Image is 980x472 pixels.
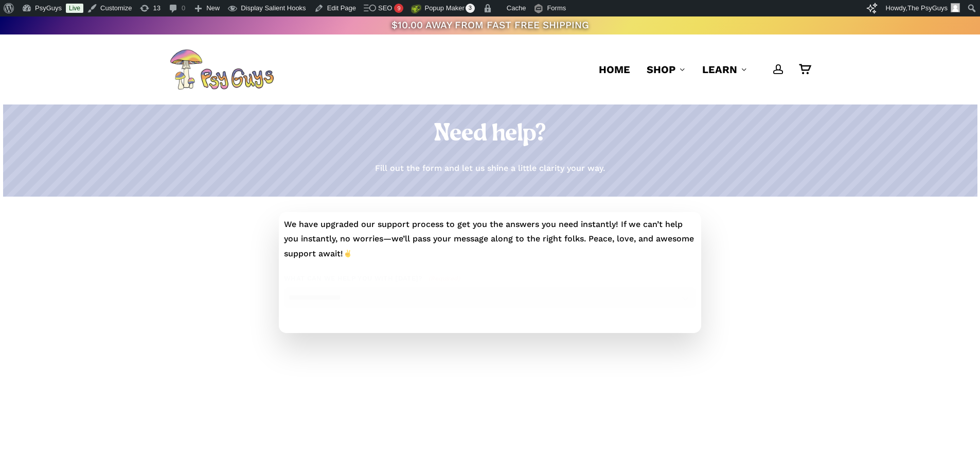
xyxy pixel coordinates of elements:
span: Learn [702,63,737,76]
span: The PsyGuys [907,4,948,12]
span: 3 [466,4,475,13]
img: ✌️ [344,249,352,257]
div: 9 [394,4,403,13]
label: What can we help you with [DATE]? [284,274,696,283]
p: We have upgraded our support process to get you the answers you need instantly! If we can’t help ... [284,217,696,261]
h1: Need help? [170,120,810,149]
span: (Required) [427,274,460,283]
a: Shop [647,62,686,77]
img: Avatar photo [951,3,960,12]
a: Live [66,4,83,13]
img: PsyGuys [170,49,274,90]
a: Home [599,62,630,77]
span: Shop [647,63,675,76]
a: Learn [702,62,747,77]
span: Home [599,63,630,76]
nav: Main Menu [591,34,810,104]
p: Fill out the form and let us shine a little clarity your way. [375,161,605,176]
